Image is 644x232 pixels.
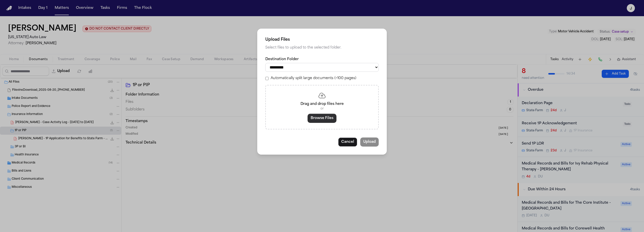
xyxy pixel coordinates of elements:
[272,102,372,107] p: Drag and drop files here
[308,114,336,123] button: Browse Files
[272,107,372,111] p: or
[265,45,379,51] p: Select files to upload to the selected folder.
[265,57,379,62] label: Destination Folder
[360,137,379,147] button: Upload
[265,37,379,43] h2: Upload Files
[271,76,356,81] label: Automatically split large documents (>100 pages)
[338,137,357,147] button: Cancel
